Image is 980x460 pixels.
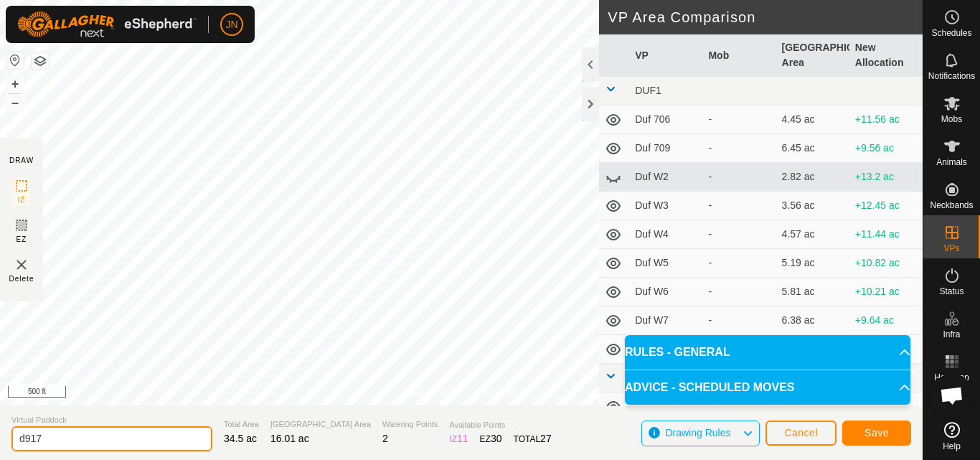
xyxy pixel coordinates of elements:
[635,85,661,96] span: DUF1
[931,29,971,37] span: Schedules
[382,433,388,444] span: 2
[9,155,34,166] div: DRAW
[6,75,24,93] button: +
[708,284,770,299] div: -
[629,34,702,77] th: VP
[629,220,702,249] td: Duf W4
[270,433,309,444] span: 16.01 ac
[943,244,959,253] span: VPs
[629,278,702,306] td: Duf W6
[765,421,837,446] button: Cancel
[17,234,27,245] span: EZ
[776,220,849,249] td: 4.57 ac
[225,17,237,32] span: JN
[708,313,770,328] div: -
[608,9,923,26] h2: VP Area Comparison
[32,52,49,70] button: Map Layers
[6,94,24,111] button: –
[224,433,257,444] span: 34.5 ac
[457,433,468,444] span: 11
[849,34,923,77] th: New Allocation
[625,335,910,370] p-accordion-header: RULES - GENERAL
[702,34,776,77] th: Mob
[928,72,975,80] span: Notifications
[629,306,702,335] td: Duf W7
[842,421,911,446] button: Save
[849,306,923,335] td: +9.64 ac
[18,194,26,205] span: IZ
[864,427,889,438] span: Save
[13,256,30,273] img: VP
[776,105,849,134] td: 4.45 ac
[17,11,197,37] img: Gallagher Logo
[708,169,770,184] div: -
[625,379,794,396] span: ADVICE - SCHEDULED MOVES
[776,278,849,306] td: 5.81 ac
[629,105,702,134] td: Duf 706
[776,192,849,220] td: 3.56 ac
[849,134,923,163] td: +9.56 ac
[849,220,923,249] td: +11.44 ac
[708,141,770,156] div: -
[849,192,923,220] td: +12.45 ac
[449,419,551,431] span: Available Points
[629,163,702,192] td: Duf W2
[625,370,910,405] p-accordion-header: ADVICE - SCHEDULED MOVES
[708,198,770,213] div: -
[629,192,702,220] td: Duf W3
[776,34,849,77] th: [GEOGRAPHIC_DATA] Area
[665,427,730,438] span: Drawing Rules
[540,433,552,444] span: 27
[480,431,502,446] div: EZ
[930,374,974,417] div: Open chat
[476,387,518,400] a: Contact Us
[930,201,973,210] span: Neckbands
[776,306,849,335] td: 6.38 ac
[776,163,849,192] td: 2.82 ac
[9,273,34,284] span: Delete
[849,278,923,306] td: +10.21 ac
[6,52,24,69] button: Reset Map
[382,418,438,431] span: Watering Points
[939,287,963,296] span: Status
[708,255,770,271] div: -
[849,249,923,278] td: +10.82 ac
[11,414,212,426] span: Virtual Paddock
[491,433,502,444] span: 30
[776,249,849,278] td: 5.19 ac
[934,373,969,382] span: Heatmap
[270,418,371,431] span: [GEOGRAPHIC_DATA] Area
[936,158,967,166] span: Animals
[943,442,961,451] span: Help
[708,227,770,242] div: -
[941,115,962,123] span: Mobs
[405,387,458,400] a: Privacy Policy
[849,163,923,192] td: +13.2 ac
[784,427,818,438] span: Cancel
[629,134,702,163] td: Duf 709
[923,416,980,456] a: Help
[625,344,730,361] span: RULES - GENERAL
[708,112,770,127] div: -
[849,105,923,134] td: +11.56 ac
[514,431,552,446] div: TOTAL
[449,431,468,446] div: IZ
[776,134,849,163] td: 6.45 ac
[629,249,702,278] td: Duf W5
[943,330,960,339] span: Infra
[224,418,259,431] span: Total Area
